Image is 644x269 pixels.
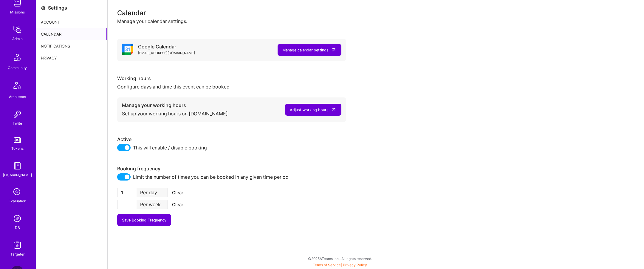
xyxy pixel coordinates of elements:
[8,65,27,71] div: Community
[133,144,207,151] span: This will enable / disable booking
[122,108,228,117] div: Set up your working hours on [DOMAIN_NAME]
[48,5,67,11] div: Settings
[117,75,346,82] div: Working hours
[137,188,168,197] div: Per day
[138,44,195,50] div: Google Calendar
[9,94,26,100] div: Architects
[13,120,22,126] div: Invite
[138,50,195,56] div: [EMAIL_ADDRESS][DOMAIN_NAME]
[343,263,367,267] a: Privacy Policy
[331,47,337,53] i: icon LinkArrow
[137,200,168,209] div: Per week
[278,44,341,56] button: Manage calendar settings
[117,18,634,25] div: Manage your calendar settings.
[3,172,32,178] div: [DOMAIN_NAME]
[10,79,24,94] img: Architects
[14,137,21,143] img: tokens
[11,213,23,224] img: Admin Search
[11,239,23,251] img: Skill Targeter
[11,108,23,120] img: Invite
[10,251,24,257] div: Targeter
[313,263,341,267] a: Terms of Service
[36,16,107,28] div: Account
[9,198,26,204] div: Evaluation
[170,200,185,209] button: Clear
[170,188,185,197] button: Clear
[290,107,329,113] div: Adjust working hours
[41,6,46,10] i: icon Settings
[117,166,346,172] div: Booking frequency
[331,107,337,112] i: icon LinkArrow
[11,145,24,152] div: Tokens
[117,136,346,143] div: Active
[15,224,20,231] div: DB
[12,36,23,42] div: Admin
[133,173,289,181] span: Limit the number of times you can be booked in any given time period
[36,40,107,52] div: Notifications
[10,9,25,15] div: Missions
[10,50,24,65] img: Community
[282,47,329,53] div: Manage calendar settings
[12,187,23,198] i: icon SelectionTeam
[36,52,107,64] div: Privacy
[117,10,634,16] div: Calendar
[11,24,23,36] img: admin teamwork
[285,104,341,116] button: Adjust working hours
[11,160,23,172] img: guide book
[36,28,107,40] div: Calendar
[36,251,644,266] div: © 2025 ATeams Inc., All rights reserved.
[117,214,171,226] button: Save Booking Frequency
[122,102,228,108] div: Manage your working hours
[117,82,346,90] div: Configure days and time this event can be booked
[122,44,133,55] i: icon Google
[313,263,367,267] span: |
